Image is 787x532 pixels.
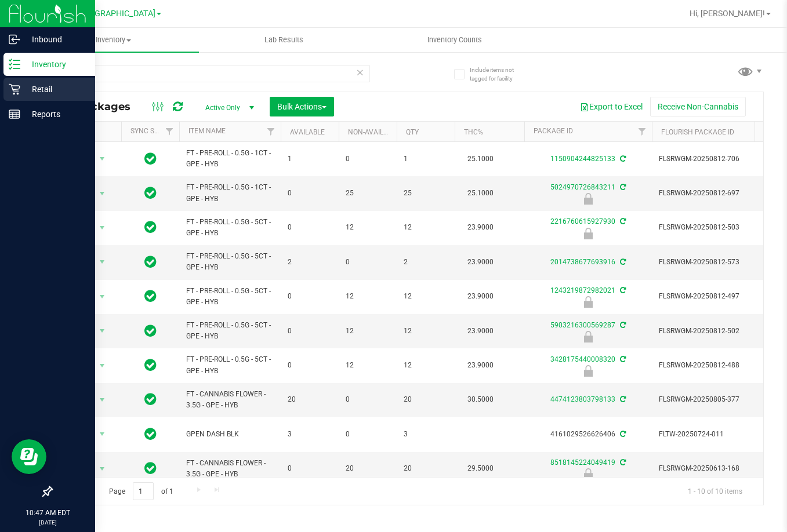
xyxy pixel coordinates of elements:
a: Available [290,128,325,136]
a: Item Name [188,127,226,135]
span: FT - PRE-ROLL - 0.5G - 5CT - GPE - HYB [186,251,274,273]
span: In Sync [144,460,157,476]
span: In Sync [144,254,157,270]
span: FT - PRE-ROLL - 0.5G - 5CT - GPE - HYB [186,320,274,342]
span: 12 [404,360,448,371]
span: FLSRWGM-20250812-503 [659,222,773,233]
span: FT - PRE-ROLL - 0.5G - 5CT - GPE - HYB [186,217,274,239]
a: 1243219872982021 [550,286,615,294]
span: 23.9000 [462,254,499,271]
span: Inventory Counts [412,35,498,45]
a: Package ID [534,127,573,135]
span: 20 [346,463,390,474]
span: FLSRWGM-20250812-573 [659,257,773,268]
span: Sync from Compliance System [618,355,626,363]
span: Sync from Compliance System [618,155,626,163]
a: Inventory [28,28,199,52]
a: 2014738677693916 [550,258,615,266]
inline-svg: Reports [9,108,20,120]
span: Inventory [28,35,199,45]
span: Sync from Compliance System [618,286,626,294]
span: In Sync [144,219,157,235]
div: Newly Received [523,331,654,342]
span: select [95,323,110,339]
a: Flourish Package ID [661,128,734,136]
span: Sync from Compliance System [618,258,626,266]
inline-svg: Inbound [9,34,20,45]
span: FLSRWGM-20250812-502 [659,326,773,337]
span: 1 - 10 of 10 items [679,482,752,500]
input: Search Package ID, Item Name, SKU, Lot or Part Number... [51,65,370,82]
span: FLSRWGM-20250812-697 [659,188,773,199]
button: Receive Non-Cannabis [650,97,746,116]
inline-svg: Inventory [9,59,20,70]
span: Hi, [PERSON_NAME]! [690,9,765,18]
iframe: Resource center [12,439,46,474]
span: FLSRWGM-20250805-377 [659,394,773,405]
a: 8518145224049419 [550,458,615,467]
span: Sync from Compliance System [618,321,626,329]
span: FLSRWGM-20250812-497 [659,291,773,302]
span: FLTW-20250724-011 [659,429,773,440]
span: Page of 1 [99,482,183,500]
span: 12 [346,360,390,371]
span: 23.9000 [462,357,499,374]
div: Newly Received [523,193,654,205]
span: 1 [288,154,332,165]
button: Bulk Actions [270,97,334,116]
p: Reports [20,107,90,121]
span: 23.9000 [462,288,499,305]
a: 5903216300569287 [550,321,615,329]
span: select [95,426,110,442]
span: 3 [404,429,448,440]
a: 3428175440008320 [550,355,615,363]
span: 12 [346,326,390,337]
span: 30.5000 [462,391,499,408]
span: In Sync [144,391,157,407]
span: 25 [404,188,448,199]
a: Filter [633,122,652,141]
span: select [95,185,110,202]
span: 0 [288,188,332,199]
p: 10:47 AM EDT [5,508,90,518]
span: In Sync [144,357,157,373]
span: 1 [404,154,448,165]
span: 0 [288,291,332,302]
span: 20 [288,394,332,405]
span: 12 [346,222,390,233]
input: 1 [133,482,154,500]
span: FT - PRE-ROLL - 0.5G - 1CT - GPE - HYB [186,148,274,170]
span: GPEN DASH BLK [186,429,274,440]
span: FLSRWGM-20250812-706 [659,154,773,165]
span: Lab Results [249,35,319,45]
span: 25 [346,188,390,199]
a: Lab Results [199,28,370,52]
span: select [95,358,110,374]
span: In Sync [144,288,157,304]
span: select [95,151,110,167]
span: 12 [346,291,390,302]
span: Sync from Compliance System [618,395,626,403]
span: select [95,289,110,305]
span: select [95,392,110,408]
p: Inbound [20,32,90,46]
span: 20 [404,394,448,405]
a: THC% [464,128,483,136]
span: 12 [404,326,448,337]
inline-svg: Retail [9,83,20,95]
span: select [95,220,110,236]
a: Non-Available [348,128,400,136]
span: In Sync [144,151,157,167]
span: 20 [404,463,448,474]
span: 29.5000 [462,460,499,477]
div: Newly Received [523,296,654,308]
span: All Packages [60,100,142,113]
span: 0 [346,429,390,440]
span: 23.9000 [462,219,499,236]
a: Sync Status [130,127,175,135]
span: FT - CANNABIS FLOWER - 3.5G - GPE - HYB [186,389,274,411]
span: In Sync [144,185,157,201]
a: 4474123803798133 [550,395,615,403]
span: 0 [288,222,332,233]
span: 0 [346,394,390,405]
